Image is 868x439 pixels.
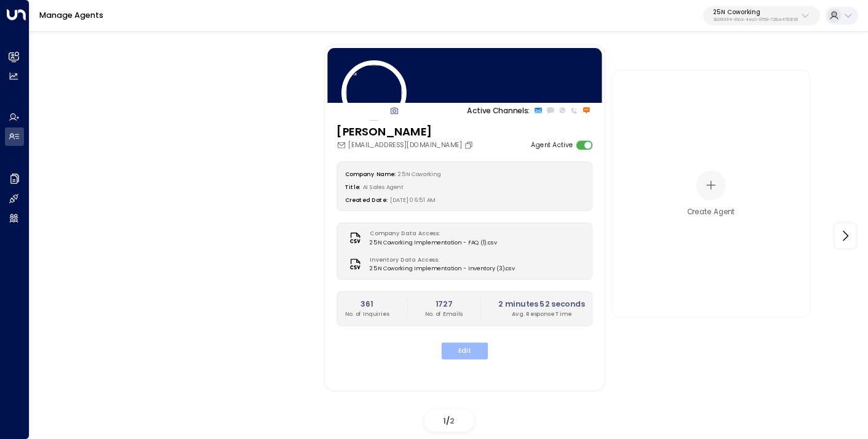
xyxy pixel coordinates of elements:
label: Inventory Data Access: [370,256,510,264]
label: Agent Active [531,140,573,150]
h3: [PERSON_NAME] [336,123,476,140]
label: Company Name: [345,170,396,177]
a: Manage Agents [39,10,103,20]
label: Company Data Access: [370,230,492,238]
span: [DATE] 06:51 AM [390,196,436,203]
div: Create Agent [687,206,735,217]
p: No. of Emails [425,310,463,318]
div: [EMAIL_ADDRESS][DOMAIN_NAME] [336,140,476,150]
span: 25N Coworking Implementation - FAQ (1).csv [370,238,496,247]
h2: 2 minutes 52 seconds [498,299,584,310]
p: Active Channels: [467,105,530,116]
img: 84_headshot.jpg [341,60,407,126]
h2: 361 [345,299,389,310]
button: 25N Coworking3b9800f4-81ca-4ec0-8758-72fbe4763f36 [703,6,820,26]
span: 25N Coworking [398,170,440,177]
span: 1 [443,416,446,426]
span: 25N Coworking Implementation - Inventory (3).csv [370,264,514,273]
button: Copy [464,140,476,150]
p: 3b9800f4-81ca-4ec0-8758-72fbe4763f36 [713,17,798,22]
label: Title: [345,183,360,190]
div: / [424,410,474,432]
span: AI Sales Agent [363,183,404,190]
h2: 1727 [425,299,463,310]
p: 25N Coworking [713,9,798,16]
span: 2 [450,416,455,426]
p: No. of Inquiries [345,310,389,318]
button: Edit [442,342,488,359]
p: Avg. Response Time [498,310,584,318]
label: Created Date: [345,196,388,203]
